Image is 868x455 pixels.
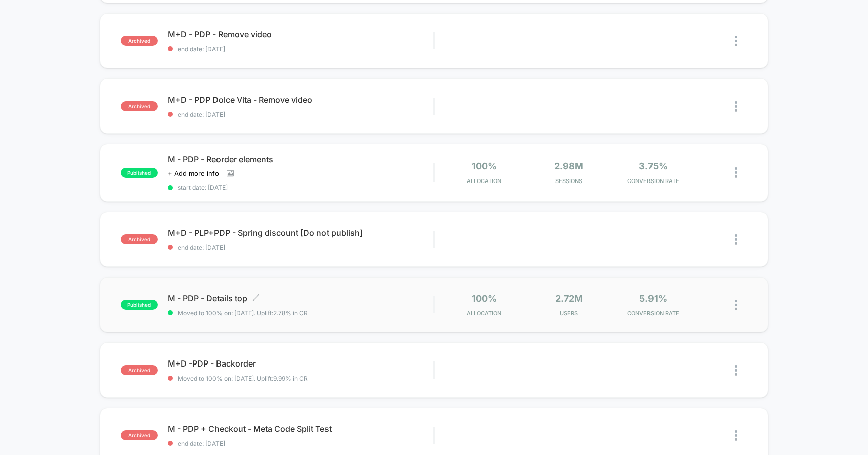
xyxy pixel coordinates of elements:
[168,228,434,238] span: M+D - PLP+PDP - Spring discount [Do not publish]
[735,167,737,178] img: close
[168,154,434,164] span: M - PDP - Reorder elements
[529,310,608,317] span: Users
[168,244,434,251] span: end date: [DATE]
[168,184,434,191] span: start date: [DATE]
[121,168,158,178] span: published
[735,430,737,441] img: close
[639,161,668,171] span: 3.75%
[735,365,737,376] img: close
[121,234,158,244] span: archived
[735,101,737,112] img: close
[472,161,497,171] span: 100%
[121,101,158,111] span: archived
[735,300,737,310] img: close
[735,234,737,245] img: close
[735,36,737,46] img: close
[168,169,219,177] span: + Add more info
[555,293,583,304] span: 2.72M
[168,293,434,303] span: M - PDP - Details top
[613,177,693,185] span: CONVERSION RATE
[168,440,434,447] span: end date: [DATE]
[121,430,158,440] span: archived
[639,293,667,304] span: 5.91%
[168,358,434,369] span: M+D -PDP - Backorder
[121,36,158,46] span: archived
[178,309,308,317] span: Moved to 100% on: [DATE] . Uplift: 2.78% in CR
[168,45,434,53] span: end date: [DATE]
[121,300,158,310] span: published
[467,310,501,317] span: Allocation
[613,310,693,317] span: CONVERSION RATE
[168,111,434,118] span: end date: [DATE]
[168,424,434,434] span: M - PDP + Checkout - Meta Code Split Test
[554,161,583,171] span: 2.98M
[168,95,434,105] span: M+D - PDP Dolce Vita - Remove video
[178,375,308,382] span: Moved to 100% on: [DATE] . Uplift: 9.99% in CR
[472,293,497,304] span: 100%
[121,365,158,375] span: archived
[529,177,608,185] span: Sessions
[467,177,501,185] span: Allocation
[168,29,434,39] span: M+D - PDP - Remove video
